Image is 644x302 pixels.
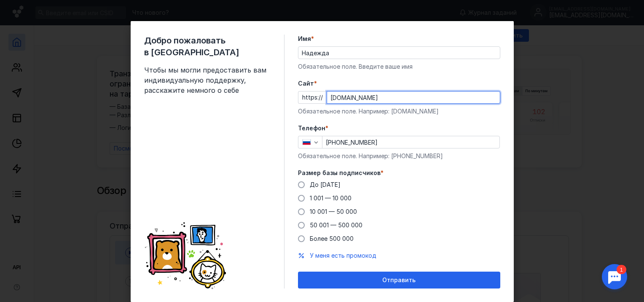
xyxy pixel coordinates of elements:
button: Отправить [298,272,500,289]
span: 1 001 — 10 000 [310,194,352,202]
span: Добро пожаловать в [GEOGRAPHIC_DATA] [144,35,271,58]
span: У меня есть промокод [310,252,376,259]
span: До [DATE] [310,181,341,188]
span: Cайт [298,79,314,88]
span: 50 001 — 500 000 [310,221,362,229]
span: Телефон [298,124,325,132]
span: Более 500 000 [310,235,354,242]
div: 1 [19,5,29,14]
span: Размер базы подписчиков [298,169,381,177]
div: Обязательное поле. Введите ваше имя [298,62,500,71]
div: Обязательное поле. Например: [PHONE_NUMBER] [298,152,500,160]
span: Имя [298,35,311,43]
span: Чтобы мы могли предоставить вам индивидуальную поддержку, расскажите немного о себе [144,65,271,95]
span: 10 001 — 50 000 [310,208,357,215]
button: У меня есть промокод [310,251,376,260]
span: Отправить [382,277,416,284]
div: Обязательное поле. Например: [DOMAIN_NAME] [298,107,500,116]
